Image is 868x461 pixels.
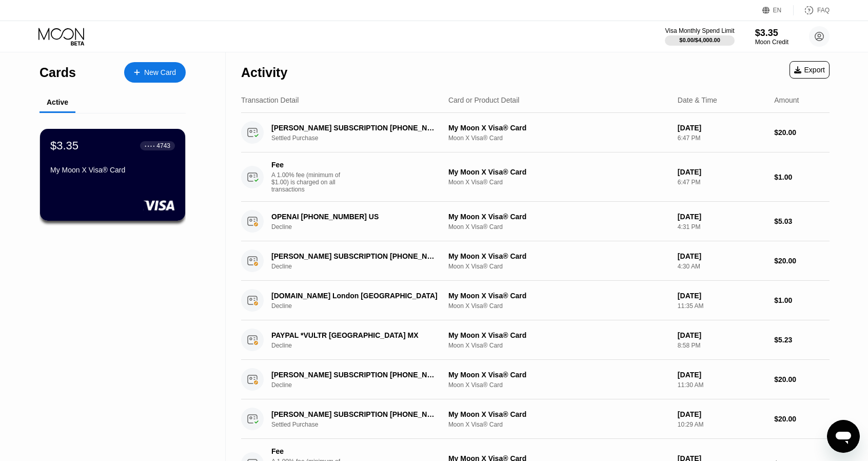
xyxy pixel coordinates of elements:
div: My Moon X Visa® Card [448,331,669,339]
div: $3.35 [50,139,78,152]
div: 4743 [156,142,170,149]
div: [PERSON_NAME] SUBSCRIPTION [PHONE_NUMBER] USSettled PurchaseMy Moon X Visa® CardMoon X Visa® Card... [241,399,830,439]
div: Activity [241,65,287,80]
div: OPENAI [PHONE_NUMBER] US [271,213,438,221]
div: FAQ [794,5,830,15]
div: Settled Purchase [271,135,450,142]
div: 4:30 AM [678,263,766,270]
div: $1.00 [774,296,830,304]
div: Decline [271,342,450,349]
div: New Card [124,62,186,83]
div: Moon X Visa® Card [448,421,669,428]
div: Decline [271,302,450,310]
div: Transaction Detail [241,96,299,104]
div: Export [794,66,825,74]
div: Moon Credit [755,39,788,46]
div: $0.00 / $4,000.00 [679,37,720,43]
div: Visa Monthly Spend Limit [665,27,734,34]
div: [DATE] [678,331,766,339]
div: Fee [271,447,343,455]
div: My Moon X Visa® Card [448,371,669,379]
div: 10:29 AM [678,421,766,428]
div: My Moon X Visa® Card [448,252,669,260]
div: [DATE] [678,371,766,379]
div: My Moon X Visa® Card [50,166,175,174]
div: PAYPAL *VULTR [GEOGRAPHIC_DATA] MX [271,331,438,339]
div: Moon X Visa® Card [448,223,669,230]
div: Moon X Visa® Card [448,135,669,142]
div: Export [790,61,830,79]
div: $20.00 [774,375,830,383]
div: Moon X Visa® Card [448,381,669,389]
div: 11:30 AM [678,381,766,389]
iframe: 启动消息传送窗口的按钮 [827,420,860,453]
div: Visa Monthly Spend Limit$0.00/$4,000.00 [665,27,734,46]
div: $5.23 [774,336,830,344]
div: $20.00 [774,415,830,423]
div: [PERSON_NAME] SUBSCRIPTION [PHONE_NUMBER] US [271,124,438,132]
div: Fee [271,161,343,169]
div: [PERSON_NAME] SUBSCRIPTION [PHONE_NUMBER] USSettled PurchaseMy Moon X Visa® CardMoon X Visa® Card... [241,113,830,152]
div: Moon X Visa® Card [448,263,669,270]
div: FAQ [817,7,830,14]
div: [DOMAIN_NAME] London [GEOGRAPHIC_DATA]DeclineMy Moon X Visa® CardMoon X Visa® Card[DATE]11:35 AM$... [241,281,830,320]
div: [PERSON_NAME] SUBSCRIPTION [PHONE_NUMBER] US [271,371,438,379]
div: 4:31 PM [678,223,766,230]
div: My Moon X Visa® Card [448,292,669,300]
div: OPENAI [PHONE_NUMBER] USDeclineMy Moon X Visa® CardMoon X Visa® Card[DATE]4:31 PM$5.03 [241,202,830,241]
div: Moon X Visa® Card [448,179,669,186]
div: $3.35Moon Credit [755,28,788,46]
div: $1.00 [774,173,830,181]
div: Decline [271,381,450,389]
div: 8:58 PM [678,342,766,349]
div: ● ● ● ● [145,144,155,147]
div: My Moon X Visa® Card [448,213,669,221]
div: Moon X Visa® Card [448,342,669,349]
div: Cards [40,65,76,80]
div: My Moon X Visa® Card [448,410,669,418]
div: [DATE] [678,213,766,221]
div: My Moon X Visa® Card [448,168,669,176]
div: [DATE] [678,168,766,176]
div: Amount [774,96,799,104]
div: New Card [144,68,176,77]
div: $20.00 [774,257,830,265]
div: 6:47 PM [678,135,766,142]
div: [DATE] [678,252,766,260]
div: [DOMAIN_NAME] London [GEOGRAPHIC_DATA] [271,292,438,300]
div: Active [47,98,68,106]
div: $3.35● ● ● ●4743My Moon X Visa® Card [40,129,185,221]
div: $20.00 [774,128,830,137]
div: $5.03 [774,217,830,225]
div: [PERSON_NAME] SUBSCRIPTION [PHONE_NUMBER] USDeclineMy Moon X Visa® CardMoon X Visa® Card[DATE]4:3... [241,241,830,281]
div: FeeA 1.00% fee (minimum of $1.00) is charged on all transactionsMy Moon X Visa® CardMoon X Visa® ... [241,152,830,202]
div: $3.35 [755,28,788,39]
div: EN [762,5,794,15]
div: Date & Time [678,96,717,104]
div: EN [773,7,782,14]
div: A 1.00% fee (minimum of $1.00) is charged on all transactions [271,171,348,193]
div: My Moon X Visa® Card [448,124,669,132]
div: 11:35 AM [678,302,766,310]
div: [DATE] [678,124,766,132]
div: [PERSON_NAME] SUBSCRIPTION [PHONE_NUMBER] US [271,252,438,260]
div: [DATE] [678,410,766,418]
div: Moon X Visa® Card [448,302,669,310]
div: Decline [271,223,450,230]
div: Card or Product Detail [448,96,520,104]
div: [PERSON_NAME] SUBSCRIPTION [PHONE_NUMBER] US [271,410,438,418]
div: PAYPAL *VULTR [GEOGRAPHIC_DATA] MXDeclineMy Moon X Visa® CardMoon X Visa® Card[DATE]8:58 PM$5.23 [241,320,830,360]
div: [PERSON_NAME] SUBSCRIPTION [PHONE_NUMBER] USDeclineMy Moon X Visa® CardMoon X Visa® Card[DATE]11:... [241,360,830,399]
div: Decline [271,263,450,270]
div: Settled Purchase [271,421,450,428]
div: 6:47 PM [678,179,766,186]
div: [DATE] [678,292,766,300]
